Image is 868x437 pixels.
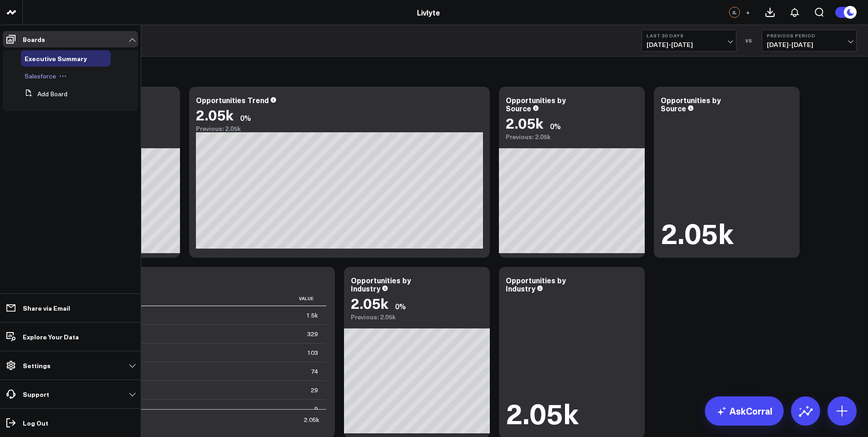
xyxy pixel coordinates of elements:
[25,72,56,80] span: Salesforce
[506,114,543,131] div: 2.05k
[767,33,852,38] b: Previous Period
[351,275,411,293] div: Opportunities by Industry
[351,313,483,321] div: Previous: 2.05k
[506,95,566,113] div: Opportunities by Source
[304,415,319,424] div: 2.05k
[742,7,753,18] button: +
[196,95,269,105] div: Opportunities Trend
[705,396,784,426] a: AskCorral
[3,415,138,431] a: Log Out
[762,30,857,52] button: Previous Period[DATE]-[DATE]
[307,348,318,357] div: 103
[647,33,731,38] b: Last 30 Days
[307,329,318,338] div: 329
[314,404,318,413] div: 9
[23,333,79,340] p: Explore Your Data
[25,73,56,80] a: Salesforce
[661,95,721,113] div: Opportunities by Source
[132,291,326,306] th: Value
[506,398,579,427] div: 2.05k
[25,54,87,63] span: Executive Summary
[395,301,406,311] div: 0%
[306,311,318,320] div: 1.5k
[746,9,750,16] span: +
[196,125,483,132] div: Previous: 2.05k
[25,55,87,62] a: Executive Summary
[647,41,731,48] span: [DATE] - [DATE]
[23,304,70,312] p: Share via Email
[661,218,734,246] div: 2.05k
[741,38,757,43] div: VS
[21,86,67,102] button: Add Board
[196,106,233,123] div: 2.05k
[23,362,51,369] p: Settings
[240,113,251,123] div: 0%
[23,36,45,43] p: Boards
[351,295,388,311] div: 2.05k
[729,7,740,18] div: JL
[311,385,318,395] div: 29
[311,367,318,376] div: 74
[506,133,638,140] div: Previous: 2.05k
[23,390,49,398] p: Support
[550,121,561,131] div: 0%
[417,7,440,17] a: Livlyte
[506,275,566,293] div: Opportunities by Industry
[642,30,736,52] button: Last 30 Days[DATE]-[DATE]
[767,41,852,48] span: [DATE] - [DATE]
[23,419,48,427] p: Log Out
